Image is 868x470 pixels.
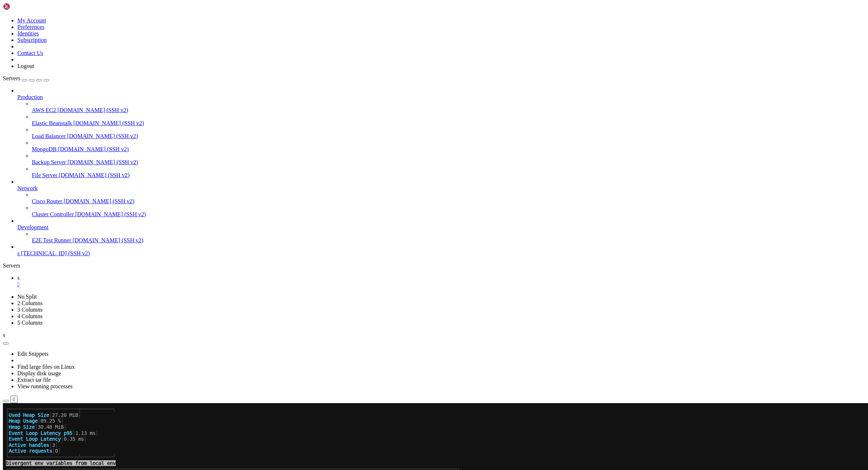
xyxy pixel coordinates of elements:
[179,207,182,213] span: │
[17,294,37,300] a: No Split
[58,107,128,113] span: [DOMAIN_NAME] (SSH v2)
[9,201,14,207] span: 34
[200,201,203,207] span: │
[46,9,49,15] span: │
[17,24,44,30] a: Preferences
[3,27,6,33] span: │
[95,213,107,219] span: fork
[68,159,139,165] span: [DOMAIN_NAME] (SSH v2)
[133,177,150,183] span: status
[3,69,6,75] span: │
[3,207,6,213] span: │
[3,213,6,219] span: │
[3,87,775,93] x-row: 17
[3,105,775,111] x-row: /root/.nvm/versions/node/v18.19.0/bin
[32,140,865,153] li: MongoDB [DOMAIN_NAME] (SSH v2)
[46,87,49,93] span: │
[59,172,130,178] span: [DOMAIN_NAME] (SSH v2)
[200,189,203,195] span: │
[3,147,775,153] x-row: eos-usdt
[32,172,58,178] span: File Server
[3,219,775,226] x-row: drawer default 1.0.0 2996699 3D 2 0% 0b
[3,3,113,9] span: ┌────────────────────────┬───────────┐
[104,93,107,99] span: │
[3,3,44,10] img: Shellngn
[3,201,6,207] span: │
[159,81,162,87] span: │
[414,99,417,105] span: │
[38,219,41,225] span: │
[3,75,6,81] span: │
[6,99,17,105] span: PATH
[32,198,865,205] a: Cisco Router [DOMAIN_NAME] (SSH v2)
[17,218,865,244] li: Development
[249,195,272,201] span: disabled
[223,207,226,213] span: │
[3,159,775,165] x-row: Applying action stopProcessId on app [eos-usdt](ids: [ 15 ])
[17,179,865,218] li: Network
[205,213,217,219] span: root
[21,250,90,256] span: [TECHNICAL_ID] (SSH v2)
[6,177,12,183] span: id
[3,21,6,27] span: │
[237,213,260,219] span: disabled
[17,307,43,313] a: 3 Columns
[32,166,865,179] li: File Server [DOMAIN_NAME] (SSH v2)
[148,213,150,219] span: │
[32,211,74,217] span: Cluster Controller
[17,201,20,207] span: │
[165,177,174,183] span: mem
[93,177,95,183] span: │
[67,133,138,139] span: [DOMAIN_NAME] (SSH v2)
[17,281,865,288] div: 
[98,189,101,195] span: │
[6,69,26,75] span: NVM_INC
[119,213,122,219] span: │
[130,213,133,219] span: │
[58,15,61,21] span: │
[191,201,194,207] span: │
[3,219,6,225] span: │
[200,213,203,219] span: │
[104,189,116,195] span: fork
[17,50,43,56] a: Contact Us
[3,63,457,69] span: ┌────────────────┬───────────────────────────────────────────────────────────────────────────────...
[95,177,104,183] span: pid
[194,195,197,201] span: │
[6,93,35,99] span: SSH_CLIENT
[153,195,156,201] span: │
[32,21,35,27] span: │
[17,364,75,370] a: Find large files on Linux
[116,201,119,207] span: │
[150,207,153,213] span: │
[150,189,153,195] span: │
[32,231,865,244] li: E2E Test Runner [DOMAIN_NAME] (SSH v2)
[13,397,15,402] div: 
[162,69,165,75] span: │
[3,159,17,165] span: [PM2]
[3,75,49,81] a: Servers
[98,207,101,213] span: │
[176,177,188,183] span: user
[17,351,48,357] a: Edit Snippets
[3,33,6,39] span: │
[17,94,43,100] span: Production
[58,177,78,183] span: version
[153,177,162,183] span: cpu
[3,117,301,123] span: └────────────────┴───────────────────────────────────────────────────────────────────────────────...
[3,57,113,63] span: Divergent env variables from local env
[214,207,217,213] span: │
[231,213,234,219] span: │
[32,237,865,244] a: E2E Test Runner [DOMAIN_NAME] (SSH v2)
[3,171,425,177] span: ┌────┬──────────────────────┬─────────────┬─────────┬─────────┬──────────┬────────┬──────┬───────...
[3,141,145,147] span: Use `pm2 env 15` to display environment variables
[3,105,6,111] span: │
[156,189,159,195] span: │
[107,177,124,183] span: uptime
[182,213,185,219] span: │
[55,45,58,51] span: │
[142,195,145,201] span: │
[17,165,64,171] span: [eos-usdt](15) ✓
[17,195,20,201] span: │
[3,39,6,45] span: │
